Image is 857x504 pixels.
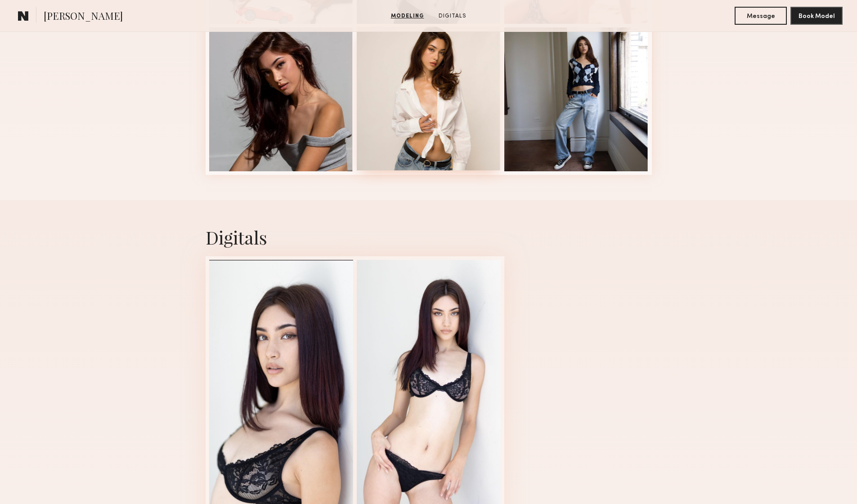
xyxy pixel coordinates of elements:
a: Modeling [387,12,428,20]
button: Book Model [790,7,843,25]
button: Message [735,7,787,25]
a: Digitals [435,12,470,20]
span: [PERSON_NAME] [44,9,123,25]
div: Digitals [206,225,652,249]
a: Book Model [790,12,843,19]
